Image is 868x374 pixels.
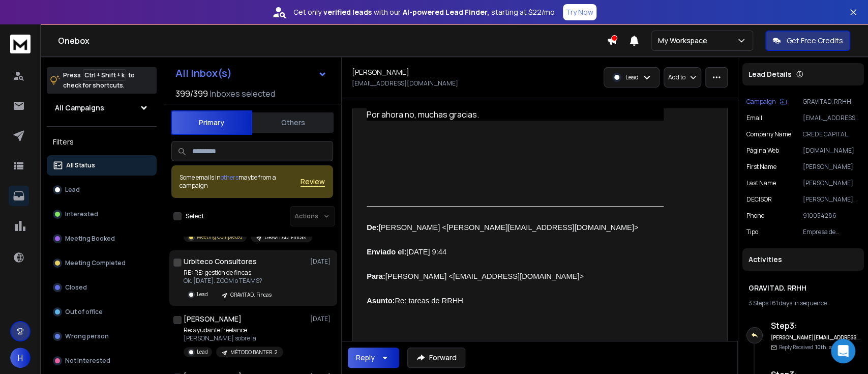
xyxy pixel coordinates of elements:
p: [EMAIL_ADDRESS][DOMAIN_NAME] [803,114,860,122]
p: Out of office [65,308,103,316]
button: Not Interested [47,351,157,371]
p: DECISOR [746,195,772,204]
p: Empresa de RRHH/Consultoría [803,228,860,236]
button: Out of office [47,302,157,322]
p: CREDE CAPITAL GROUP [803,130,860,138]
p: [DOMAIN_NAME] [803,147,860,155]
strong: verified leads [323,7,372,17]
p: GRAVITAD. Fincas [230,291,272,299]
span: 399 / 399 [175,88,208,100]
strong: AI-powered Lead Finder, [403,7,489,17]
p: RE: RE: gestión de fincas, [184,269,278,277]
button: Forward [407,348,465,368]
button: H [10,348,31,368]
p: Email [746,114,762,122]
p: Get Free Credits [787,36,843,46]
p: Interested [65,210,98,218]
p: Meeting Completed [197,233,243,241]
p: Add to [668,73,685,81]
p: Closed [65,283,87,292]
label: Select [186,212,204,220]
h1: [PERSON_NAME] [352,67,409,77]
button: Others [252,111,334,134]
p: All Status [66,161,95,169]
h6: [PERSON_NAME][EMAIL_ADDRESS][DOMAIN_NAME] [771,334,860,341]
p: 910054286 [803,212,860,220]
button: Meeting Booked [47,228,157,249]
p: GRAVITAD. Fincas [265,234,306,241]
h1: GRAVITAD. RRHH [749,283,858,293]
p: Lead [625,73,639,81]
p: [DATE] [310,315,333,323]
p: Last Name [746,179,776,187]
p: [PERSON_NAME] (Gerente) [803,195,860,204]
button: Closed [47,277,157,298]
div: | [749,299,858,307]
span: [PERSON_NAME] <[PERSON_NAME][EMAIL_ADDRESS][DOMAIN_NAME]> [DATE] 9:44 [PERSON_NAME] <[EMAIL_ADDRE... [367,223,638,305]
p: Meeting Booked [65,235,115,243]
button: Get Free Credits [765,31,850,51]
p: Tipo [746,228,758,236]
p: Ok. [DATE]. ZOOM o TEAMS? [184,277,278,285]
h1: Urbiteco Consultores [184,256,257,267]
b: Asunto: [367,297,395,305]
p: Lead [65,186,80,194]
button: Reply [348,348,399,368]
p: First Name [746,163,776,171]
b: Para: [367,272,385,280]
p: GRAVITAD. RRHH [803,98,860,106]
div: Some emails in maybe from a campaign [179,174,301,190]
button: Review [301,177,325,187]
span: 61 days in sequence [772,299,827,307]
p: Meeting Completed [65,259,126,267]
button: Primary [171,110,252,135]
button: All Campaigns [47,98,157,118]
button: All Inbox(s) [167,63,335,83]
span: Ctrl + Shift + k [83,69,126,81]
p: [EMAIL_ADDRESS][DOMAIN_NAME] [352,79,458,88]
div: Open Intercom Messenger [831,339,855,363]
p: Re: ayudante freelance [184,326,283,334]
h1: All Campaigns [55,103,104,113]
span: others [221,173,238,182]
p: Press to check for shortcuts. [63,70,135,91]
button: Interested [47,204,157,224]
p: My Workspace [658,36,711,46]
p: Campaign [746,98,776,106]
p: Reply Received [779,343,840,351]
span: 3 Steps [749,299,768,307]
h1: All Inbox(s) [175,68,232,78]
p: Lead Details [749,69,792,79]
p: [PERSON_NAME] [803,179,860,187]
h3: Inboxes selected [210,88,275,100]
div: Reply [356,353,375,363]
h3: Filters [47,135,157,149]
h1: [PERSON_NAME] [184,314,242,324]
p: Get only with our starting at $22/mo [293,7,555,17]
button: All Status [47,155,157,176]
img: logo [10,35,31,53]
button: Campaign [746,98,787,106]
span: De: [367,223,379,232]
p: [PERSON_NAME] [803,163,860,171]
p: Try Now [566,7,593,17]
p: Lead [197,291,208,298]
h1: Onebox [58,35,607,47]
span: 10th, sept [815,343,840,351]
p: Phone [746,212,764,220]
div: Activities [742,248,864,271]
span: Por ahora no, muchas gracias. [367,109,479,120]
p: MÉTODO BANTER. 2 [230,349,277,356]
button: Lead [47,180,157,200]
b: Enviado el: [367,248,406,256]
p: [DATE] [310,257,333,266]
button: Try Now [563,4,596,20]
p: Wrong person [65,332,109,340]
button: Wrong person [47,326,157,347]
p: Not Interested [65,357,110,365]
button: Meeting Completed [47,253,157,273]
